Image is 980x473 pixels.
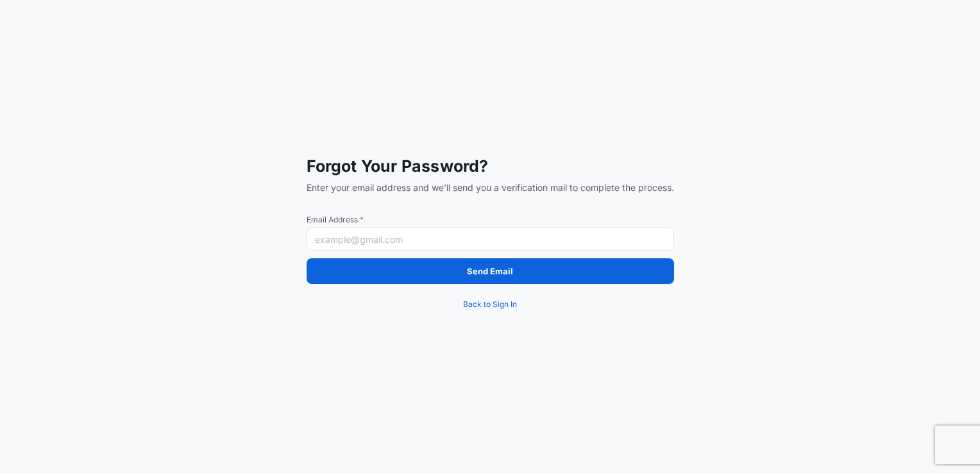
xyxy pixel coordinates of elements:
span: Back to Sign In [463,298,517,311]
button: Send Email [307,258,674,284]
a: Back to Sign In [307,292,674,317]
input: example@gmail.com [307,228,674,251]
span: Enter your email address and we'll send you a verification mail to complete the process. [307,181,674,194]
span: Forgot Your Password? [307,156,674,176]
span: Email Address [307,215,674,225]
p: Send Email [467,265,513,278]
